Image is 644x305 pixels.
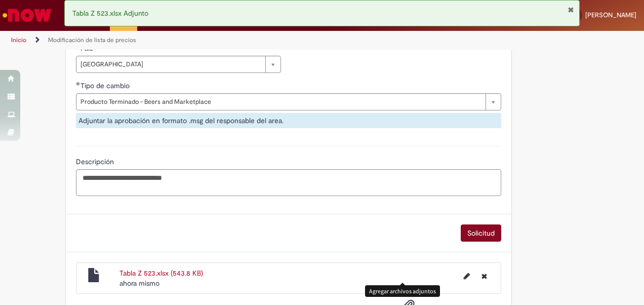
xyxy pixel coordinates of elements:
[80,94,480,110] span: Producto Terminado - Beers and Marketplace
[76,113,501,128] div: Adjuntar la aprobación en formato .msg del responsable del area.
[365,285,440,297] div: Agregar archivos adjuntos
[11,36,26,44] a: Inicio
[76,82,80,86] span: Cumplimentación obligatoria
[119,279,159,288] span: ahora mismo
[475,268,493,284] button: Eliminar Tabla Z 523.xlsx
[72,9,148,18] span: Tabla Z 523.xlsx Adjunto
[458,268,476,284] button: Editar nombre de archivo Tabla Z 523.xlsx
[461,224,501,242] button: Solicitud
[80,81,132,90] span: Tipo de cambio
[119,279,159,288] time: 29/08/2025 17:15:33
[80,44,95,53] span: País
[585,11,636,19] span: [PERSON_NAME]
[568,6,574,14] button: Cerrar notificación
[76,169,501,196] textarea: Descripción
[76,157,116,166] span: Descripción
[8,31,422,50] ul: Rutas de acceso a la página
[1,5,53,25] img: ServiceNow
[48,36,136,44] a: Modificación de lista de precios
[80,56,260,72] span: [GEOGRAPHIC_DATA]
[119,269,203,278] a: Tabla Z 523.xlsx (543.8 KB)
